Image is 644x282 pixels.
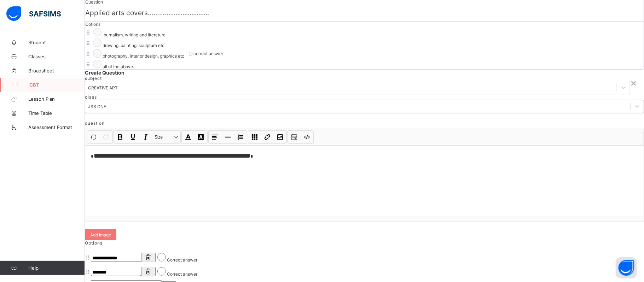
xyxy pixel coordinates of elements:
button: Bold [114,131,126,143]
button: Redo [100,131,112,143]
button: Link [261,131,273,143]
button: Image [274,131,286,143]
div: JSS ONE [88,104,106,109]
span: question [85,121,105,126]
button: Underline [127,131,139,143]
span: CBT [29,82,85,88]
div: × [630,77,637,89]
span: Add Image [90,232,111,237]
span: Student [28,40,85,45]
span: correct answer [188,51,224,56]
span: all of the above. [103,64,134,69]
span: Options [85,240,103,246]
button: Horizontal line [222,131,234,143]
img: safsims [6,6,61,21]
span: Applied arts covers………......................... [85,9,209,17]
span: Help [28,265,85,271]
button: Size [152,131,180,143]
span: Lesson Plan [28,96,85,102]
button: Show blocks [288,131,300,143]
p: ​ ​ [85,9,644,17]
span: photography, interior design, graphics etc [103,53,184,59]
div: Correct answer [85,266,644,277]
div: CREATIVE ART [88,85,118,90]
button: Code view [301,131,313,143]
span: journalism, writing and literature [103,32,166,37]
span: Broadsheet [28,68,85,74]
span: subject [85,76,102,81]
button: Italic [140,131,152,143]
span: Create Question [85,70,644,76]
button: List [234,131,246,143]
label: Correct answer [167,257,197,263]
button: Highlight Color [195,131,207,143]
div: Correct answer [85,252,644,263]
button: Align [209,131,221,143]
span: class [85,94,97,100]
span: Classes [28,54,85,59]
button: Open asap [616,257,637,278]
label: Correct answer [167,271,197,277]
span: drawing, painting, sculpture etc. [103,43,166,48]
button: Table [249,131,261,143]
button: Undo [87,131,99,143]
span: Time Table [28,110,85,116]
span: Assessment Format [28,124,85,130]
span: Options [85,22,100,27]
button: Font Color [182,131,194,143]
